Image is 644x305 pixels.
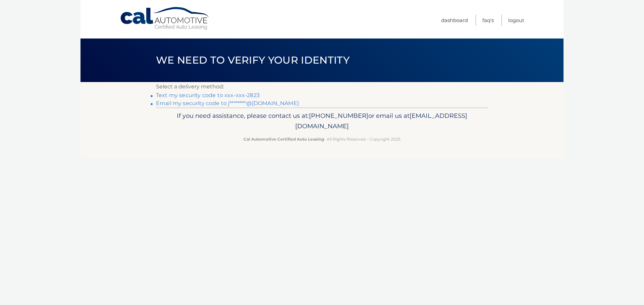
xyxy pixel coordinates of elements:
a: Logout [508,15,524,26]
a: FAQ's [482,15,494,26]
strong: Cal Automotive Certified Auto Leasing [244,137,324,142]
span: [PHONE_NUMBER] [309,112,368,120]
span: We need to verify your identity [156,54,350,66]
a: Text my security code to xxx-xxx-2823 [156,92,260,98]
a: Dashboard [441,15,468,26]
p: If you need assistance, please contact us at: or email us at [160,110,484,132]
p: Select a delivery method: [156,82,488,91]
a: Email my security code to j********@[DOMAIN_NAME] [156,100,299,106]
a: Cal Automotive [120,7,210,30]
p: - All Rights Reserved - Copyright 2025 [160,136,484,143]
